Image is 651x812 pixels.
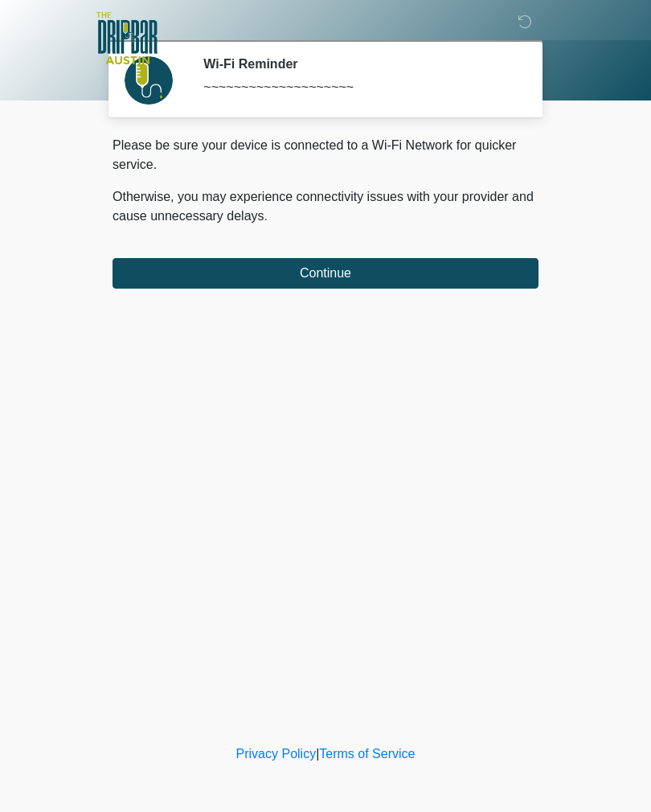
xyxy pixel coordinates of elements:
[113,187,538,226] p: Otherwise, you may experience connectivity issues with your provider and cause unnecessary delays
[316,747,319,761] a: |
[125,56,173,105] img: Agent Avatar
[96,12,158,64] img: The DRIPBaR - Austin The Domain Logo
[236,747,317,761] a: Privacy Policy
[113,136,538,174] p: Please be sure your device is connected to a Wi-Fi Network for quicker service.
[264,209,268,223] span: .
[113,258,538,289] button: Continue
[203,78,514,97] div: ~~~~~~~~~~~~~~~~~~~~
[319,747,415,761] a: Terms of Service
